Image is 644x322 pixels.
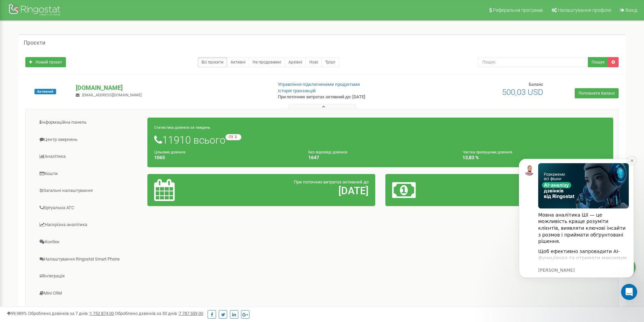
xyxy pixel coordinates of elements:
a: Тріал [321,57,339,67]
input: Пошук [478,57,588,67]
a: Архівні [285,57,306,67]
span: Оброблено дзвінків за 7 днів : [28,311,114,316]
a: Поповнити баланс [575,88,619,98]
span: Реферальна програма [493,7,543,13]
p: [DOMAIN_NAME] [76,83,267,92]
a: Активні [227,57,249,67]
a: Загальні налаштування [31,182,148,199]
a: Новий проєкт [25,57,66,67]
u: 1 752 874,00 [90,311,114,316]
span: Активний [34,89,56,94]
h2: [DATE] [229,185,368,196]
span: Вихід [625,7,637,13]
small: Без відповіді дзвінків [308,150,347,154]
a: Колбек [31,234,148,250]
h2: 500,03 $ [467,185,606,196]
a: Всі проєкти [198,57,227,67]
iframe: Intercom live chat [621,284,637,300]
h4: 1065 [154,155,298,160]
a: Не продовжені [249,57,285,67]
a: Аналiтика [31,148,148,165]
a: Налаштування Ringostat Smart Phone [31,251,148,268]
a: Нові [306,57,322,67]
a: Інформаційна панель [31,114,148,131]
h1: 11910 всього [154,134,606,146]
span: 500,03 USD [502,88,543,97]
a: Історія транзакцій [278,88,316,93]
span: При поточних витратах активний до [294,179,368,184]
small: Цільових дзвінків [154,150,185,154]
button: Пошук [588,57,608,67]
span: Налаштування профілю [558,7,611,13]
a: Управління підключеними продуктами [278,82,360,87]
span: 99,989% [7,311,27,316]
a: Наскрізна аналітика [31,217,148,233]
small: Частка пропущених дзвінків [462,150,512,154]
small: Статистика дзвінків за тиждень [154,125,210,130]
iframe: Intercom notifications повідомлення [509,149,644,304]
p: При поточних витратах активний до: [DATE] [278,94,419,100]
h4: 13,83 % [462,155,606,160]
a: Інтеграція [31,268,148,284]
a: [PERSON_NAME] [31,302,148,319]
a: Центр звернень [31,131,148,148]
span: Оброблено дзвінків за 30 днів : [115,311,203,316]
span: [EMAIL_ADDRESS][DOMAIN_NAME] [82,93,142,97]
a: Кошти [31,166,148,182]
a: Віртуальна АТС [31,200,148,216]
h4: 1647 [308,155,452,160]
a: Mini CRM [31,285,148,302]
u: 7 787 559,00 [179,311,203,316]
h5: Проєкти [24,40,45,46]
small: -73 [225,134,241,140]
span: Баланс [529,82,543,87]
